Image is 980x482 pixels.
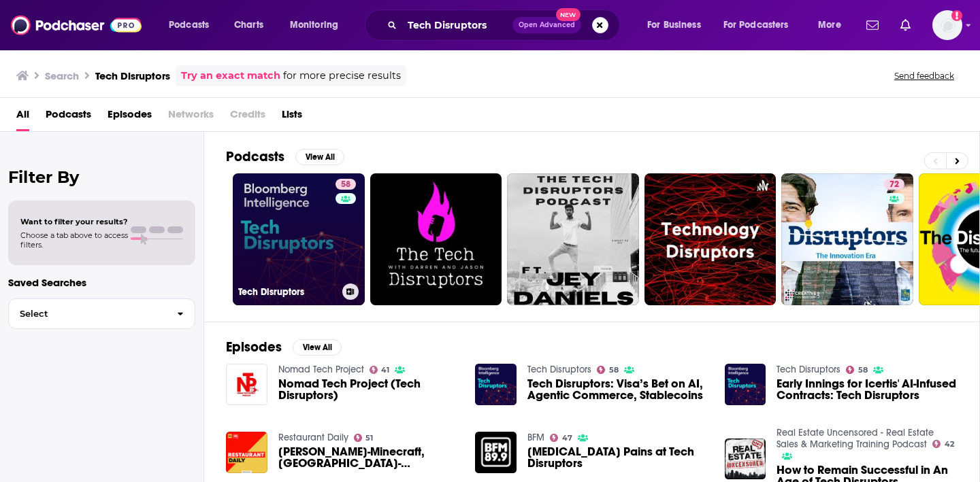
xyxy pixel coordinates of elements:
button: open menu [715,14,808,36]
span: 58 [609,367,619,373]
a: Show notifications dropdown [861,14,884,37]
div: Search podcasts, credits, & more... [378,10,633,41]
svg: Add a profile image [951,10,962,21]
a: Teething Pains at Tech Disruptors [527,446,708,469]
h2: Episodes [226,339,282,356]
img: Nomad Tech Project (Tech Disruptors) [226,364,267,405]
a: Tech Disruptors [777,364,840,375]
span: Select [9,309,166,318]
a: Tech Disruptors [527,364,591,375]
button: View All [295,149,344,165]
h3: Search [45,69,79,82]
a: 58Tech Disruptors [233,173,365,305]
span: for more precise results [283,68,401,84]
button: Open AdvancedNew [512,17,581,33]
a: McDonald’s-Minecraft, Chipotle-Mexico, tech disruptors [278,446,459,469]
a: 58 [336,179,356,190]
button: open menu [638,14,718,36]
button: open menu [280,14,356,36]
span: Open Advanced [519,22,575,29]
span: 58 [341,178,350,192]
button: Show profile menu [932,10,962,40]
a: 58 [846,366,868,374]
a: Show notifications dropdown [895,14,916,37]
img: Podchaser - Follow, Share and Rate Podcasts [11,12,142,38]
a: 47 [550,434,572,442]
a: Real Estate Uncensored - Real Estate Sales & Marketing Training Podcast [777,427,934,450]
a: EpisodesView All [226,339,342,356]
a: All [16,103,29,131]
span: Podcasts [169,16,209,35]
span: For Business [647,16,701,35]
a: Early Innings for Icertis' AI-Infused Contracts: Tech Disruptors [777,378,958,401]
span: More [818,16,841,35]
span: 42 [945,441,954,447]
a: Lists [282,103,302,131]
span: 58 [858,367,868,373]
span: Want to filter your results? [20,217,128,226]
img: Tech Disruptors: Visa’s Bet on AI, Agentic Commerce, Stablecoins [475,364,517,405]
img: How to Remain Successful in An Age of Tech Disruptors [725,438,766,480]
img: User Profile [932,10,962,40]
span: Credits [230,103,265,131]
input: Search podcasts, credits, & more... [402,14,512,36]
span: For Podcasters [723,16,789,35]
a: 72 [781,173,913,305]
a: 42 [932,440,954,448]
span: [PERSON_NAME]-Minecraft, [GEOGRAPHIC_DATA]-[GEOGRAPHIC_DATA], tech disruptors [278,446,459,469]
a: PodcastsView All [226,148,344,165]
button: open menu [159,14,227,36]
h3: Tech Disruptors [95,69,170,82]
img: Early Innings for Icertis' AI-Infused Contracts: Tech Disruptors [725,364,766,405]
a: Charts [225,14,272,36]
p: Saved Searches [8,276,195,289]
a: Podcasts [46,103,91,131]
span: [MEDICAL_DATA] Pains at Tech Disruptors [527,446,708,469]
span: 72 [889,178,899,192]
a: 51 [354,434,374,442]
a: 58 [597,366,619,374]
button: Select [8,298,195,329]
a: Tech Disruptors: Visa’s Bet on AI, Agentic Commerce, Stablecoins [527,378,708,401]
span: 41 [381,367,389,373]
img: McDonald’s-Minecraft, Chipotle-Mexico, tech disruptors [226,432,267,473]
span: New [556,8,581,21]
span: Logged in as Marketing09 [932,10,962,40]
span: Choose a tab above to access filters. [20,230,128,249]
h2: Filter By [8,167,195,187]
span: Monitoring [290,16,338,35]
span: Networks [168,103,214,131]
a: Nomad Tech Project (Tech Disruptors) [278,378,459,401]
a: BFM [527,432,544,443]
a: 41 [370,366,390,374]
a: Episodes [108,103,152,131]
h3: Tech Disruptors [238,286,337,298]
h2: Podcasts [226,148,284,165]
a: 72 [884,179,904,190]
button: Send feedback [890,70,958,82]
span: Charts [234,16,263,35]
button: View All [293,339,342,356]
a: Try an exact match [181,68,280,84]
a: Nomad Tech Project [278,364,364,375]
a: Restaurant Daily [278,432,348,443]
button: open menu [808,14,858,36]
img: Teething Pains at Tech Disruptors [475,432,517,473]
span: 47 [562,435,572,441]
span: 51 [365,435,373,441]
